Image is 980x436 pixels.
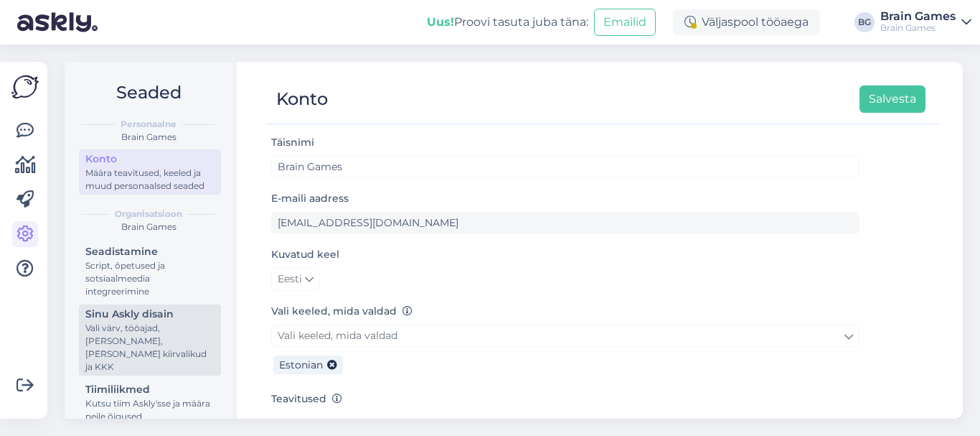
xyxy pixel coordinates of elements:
a: Brain GamesBrain Games [880,11,971,34]
span: Estonian [279,358,323,371]
label: Kuvatud keel [271,247,339,262]
a: Sinu Askly disainVali värv, tööajad, [PERSON_NAME], [PERSON_NAME] kiirvalikud ja KKK [79,305,221,376]
a: TiimiliikmedKutsu tiim Askly'sse ja määra neile õigused [79,380,221,425]
div: Määra teavitused, keeled ja muud personaalsed seaded [85,167,215,193]
div: Brain Games [880,22,956,34]
a: SeadistamineScript, õpetused ja sotsiaalmeedia integreerimine [79,242,221,300]
b: Organisatsioon [115,208,182,221]
div: Brain Games [76,131,221,144]
img: Askly Logo [11,73,39,101]
div: Sinu Askly disain [85,307,215,322]
a: Eesti [271,268,320,291]
label: Täisnimi [271,135,314,150]
input: Sisesta e-maili aadress [271,212,859,234]
b: Personaalne [121,118,176,131]
div: Konto [85,152,215,167]
label: Teavitused [271,391,342,407]
span: Vali keeled, mida valdad [278,329,397,342]
button: Emailid [594,9,656,36]
div: Konto [276,85,328,113]
div: BG [854,12,875,32]
div: Tiimiliikmed [85,382,215,397]
label: Vali keeled, mida valdad [271,304,413,319]
div: Proovi tasuta juba täna: [427,14,588,31]
b: Uus! [427,15,454,29]
div: Vali värv, tööajad, [PERSON_NAME], [PERSON_NAME] kiirvalikud ja KKK [85,322,215,374]
a: KontoMäära teavitused, keeled ja muud personaalsed seaded [79,149,221,195]
label: E-maili aadress [271,191,349,206]
h2: Seaded [76,79,221,106]
div: Brain Games [880,11,956,22]
div: Väljaspool tööaega [673,9,820,35]
div: Kutsu tiim Askly'sse ja määra neile õigused [85,397,215,423]
button: Salvesta [859,85,925,113]
a: Vali keeled, mida valdad [271,325,859,347]
input: Sisesta nimi [271,156,859,178]
div: Seadistamine [85,244,215,259]
span: Eesti [278,272,302,287]
div: Script, õpetused ja sotsiaalmeedia integreerimine [85,259,215,298]
div: Brain Games [76,221,221,233]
